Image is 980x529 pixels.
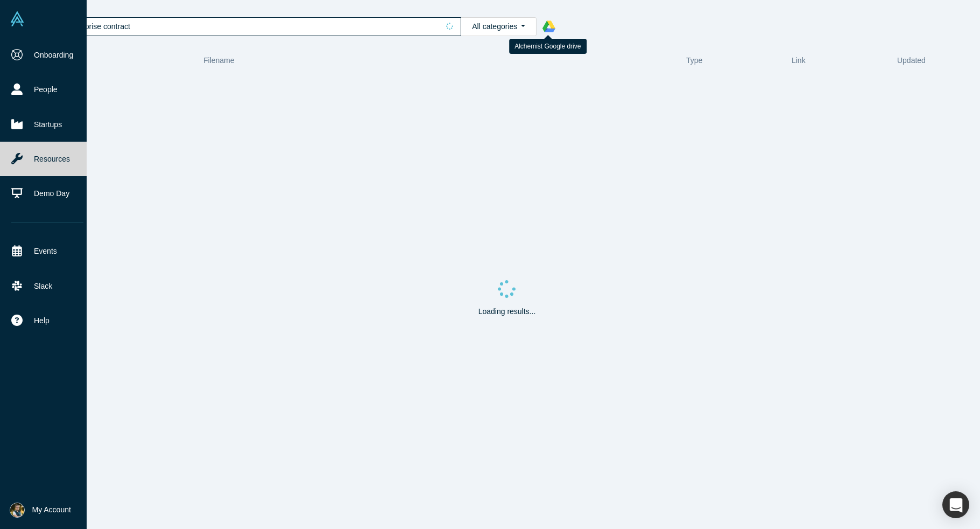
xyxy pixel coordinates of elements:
[461,17,537,36] button: All categories
[32,504,71,516] span: My Account
[686,56,702,65] span: Type
[34,315,50,326] span: Help
[203,56,235,65] span: Filename
[10,11,25,26] img: Alchemist Vault Logo
[897,56,926,65] span: Updated
[10,503,71,518] button: My Account
[10,503,25,518] img: Andreas Moldskred's Account
[792,56,806,65] span: Link
[67,19,439,33] input: Search by filename, keyword or topic
[478,306,536,317] p: Loading results...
